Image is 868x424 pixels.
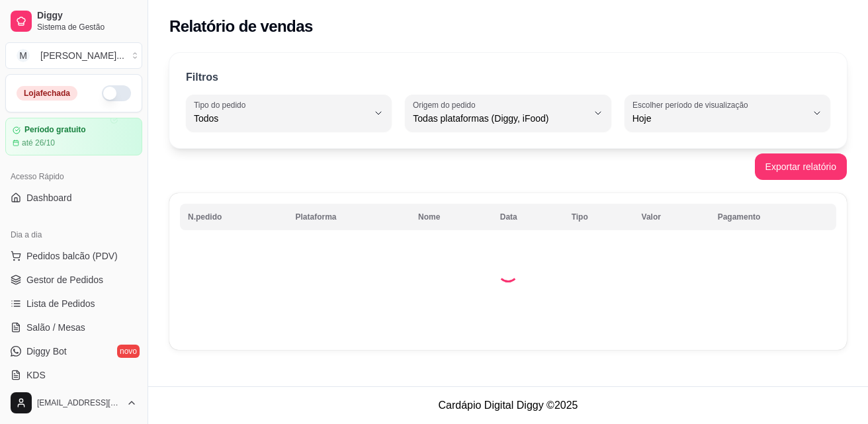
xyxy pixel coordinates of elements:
[169,16,313,37] h2: Relatório de vendas
[24,125,86,135] article: Período gratuito
[5,364,142,386] a: KDS
[5,187,142,208] a: Dashboard
[632,112,806,125] span: Hoje
[405,95,611,132] button: Origem do pedidoTodas plataformas (Diggy, iFood)
[5,166,142,187] div: Acesso Rápido
[498,261,519,282] div: Loading
[26,345,67,358] span: Diggy Bot
[5,293,142,314] a: Lista de Pedidos
[186,95,392,132] button: Tipo do pedidoTodos
[5,5,142,37] a: DiggySistema de Gestão
[37,22,137,32] span: Sistema de Gestão
[625,95,830,132] button: Escolher período de visualizaçãoHoje
[148,386,868,424] footer: Cardápio Digital Diggy © 2025
[40,49,124,62] div: [PERSON_NAME] ...
[37,10,137,22] span: Diggy
[102,85,131,101] button: Alterar Status
[5,317,142,338] a: Salão / Mesas
[413,99,480,110] label: Origem do pedido
[5,245,142,267] button: Pedidos balcão (PDV)
[5,118,142,155] a: Período gratuitoaté 26/10
[413,112,587,125] span: Todas plataformas (Diggy, iFood)
[17,49,30,62] span: M
[5,42,142,69] button: Select a team
[26,297,95,310] span: Lista de Pedidos
[26,249,118,263] span: Pedidos balcão (PDV)
[5,224,142,245] div: Dia a dia
[632,99,752,110] label: Escolher período de visualização
[17,86,77,101] div: Loja fechada
[5,341,142,362] a: Diggy Botnovo
[26,273,103,286] span: Gestor de Pedidos
[5,269,142,290] a: Gestor de Pedidos
[37,398,121,408] span: [EMAIL_ADDRESS][DOMAIN_NAME]
[5,387,142,419] button: [EMAIL_ADDRESS][DOMAIN_NAME]
[26,321,85,334] span: Salão / Mesas
[755,153,847,180] button: Exportar relatório
[22,138,55,148] article: até 26/10
[194,99,250,110] label: Tipo do pedido
[26,191,72,204] span: Dashboard
[186,69,218,85] p: Filtros
[194,112,368,125] span: Todos
[26,368,46,382] span: KDS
